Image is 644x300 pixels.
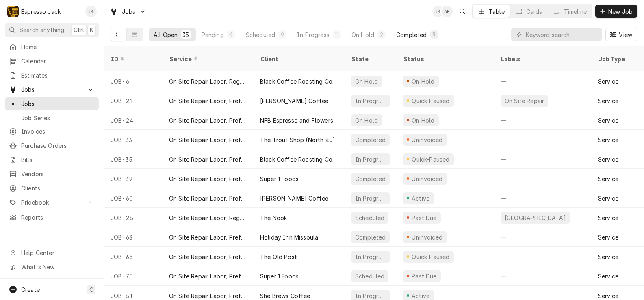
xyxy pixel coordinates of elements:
div: Service [598,116,618,125]
div: — [494,149,592,169]
span: Jobs [21,99,95,108]
div: — [494,247,592,266]
a: Go to What's New [5,260,99,274]
div: In Progress [297,30,330,39]
div: On Hold [410,116,436,125]
div: All Open [154,30,178,39]
div: Uninvoiced [411,233,444,242]
div: State [351,55,390,63]
a: Calendar [5,54,99,68]
div: JOB-63 [104,227,163,247]
button: View [605,28,637,41]
a: Purchase Orders [5,139,99,152]
div: The Nook [260,214,287,222]
div: On Site Repair Labor, Prefered Rate, Regular Hours [169,272,247,281]
a: Go to Jobs [106,5,150,18]
span: Calendar [21,57,95,65]
div: — [494,110,592,130]
div: Jack Kehoe's Avatar [432,6,444,17]
span: Clients [21,184,95,192]
span: Job Series [21,114,95,122]
div: On Site Repair Labor, Regular Rate, Preferred [169,77,247,86]
div: JOB-60 [104,188,163,208]
div: Table [489,7,505,16]
div: Active [410,291,431,300]
div: 2 [379,30,384,39]
div: Service [598,155,618,164]
div: ID [111,55,154,63]
a: Reports [5,211,99,224]
div: Service [598,233,618,242]
div: AR [441,6,453,17]
div: Past Due [411,272,438,281]
div: Service [598,214,618,222]
div: Service [598,77,618,86]
span: Ctrl [74,26,84,34]
button: Open search [456,5,469,18]
div: Quick-Paused [411,155,451,164]
a: Home [5,40,99,54]
a: Go to Jobs [5,83,99,96]
div: On Site Repair Labor, Prefered Rate, Regular Hours [169,233,247,242]
div: Uninvoiced [411,136,444,144]
a: Vendors [5,167,99,181]
div: Job Type [598,55,637,63]
button: Search anythingCtrlK [5,23,99,37]
div: The Trout Shop (North 40) [260,136,335,144]
div: — [494,266,592,286]
span: Vendors [21,170,95,178]
div: JK [432,6,444,17]
div: JOB-33 [104,130,163,149]
span: Purchase Orders [21,141,95,150]
div: Service [598,272,618,281]
div: On Site Repair Labor, Prefered Rate, Regular Hours [169,116,247,125]
div: JOB-75 [104,266,163,286]
div: E [7,6,19,17]
span: Pricebook [21,198,82,207]
div: Service [169,55,245,63]
div: Completed [354,175,386,183]
div: On Hold [351,30,374,39]
div: Timeline [564,7,587,16]
div: The Old Post [260,253,297,261]
span: Home [21,43,95,51]
div: JOB-21 [104,91,163,110]
div: Scheduled [246,30,275,39]
div: Past Due [411,214,438,222]
div: Super 1 Foods [260,175,299,183]
div: On Site Repair Labor, Prefered Rate, Regular Hours [169,291,247,300]
div: In Progress [354,155,387,164]
div: [GEOGRAPHIC_DATA] [504,214,567,222]
span: C [89,285,93,294]
div: On Site Repair Labor, Prefered Rate, Regular Hours [169,194,247,203]
span: Help Center [21,248,94,257]
div: [PERSON_NAME] Coffee [260,97,328,105]
div: Completed [396,30,427,39]
div: Jack Kehoe's Avatar [85,6,97,17]
div: On Hold [410,77,436,86]
div: — [494,227,592,247]
div: — [494,188,592,208]
div: Completed [354,233,386,242]
div: On Site Repair Labor, Prefered Rate, Regular Hours [169,155,247,164]
a: Jobs [5,97,99,110]
div: Service [598,194,618,203]
div: She Brews Coffee [260,291,310,300]
div: On Hold [354,116,379,125]
span: Estimates [21,71,95,80]
div: JOB-6 [104,71,163,91]
div: Client [260,55,336,63]
div: Scheduled [354,272,385,281]
div: 9 [280,30,285,39]
div: 9 [432,30,437,39]
div: Active [410,194,431,203]
div: Super 1 Foods [260,272,299,281]
div: Espresso Jack [21,7,61,16]
div: Black Coffee Roasting Co. [260,155,334,164]
div: In Progress [354,97,387,105]
div: 11 [334,30,339,39]
div: Service [598,175,618,183]
span: Jobs [21,85,82,94]
div: JOB-39 [104,169,163,188]
div: Service [598,253,618,261]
